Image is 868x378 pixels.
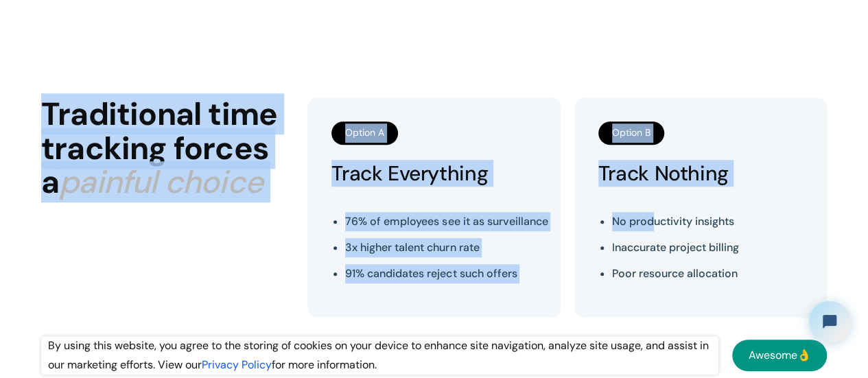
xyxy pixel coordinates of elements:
[331,121,398,145] div: Option A
[598,121,664,145] div: Option B
[598,162,729,185] h3: Track Nothing
[331,162,488,185] h3: Track Everything
[797,290,862,354] iframe: Tidio Chat
[202,357,272,372] a: Privacy Policy
[612,264,739,283] li: Poor resource allocation
[41,336,718,375] div: By using this website, you agree to the storing of cookies on your device to enhance site navigat...
[345,238,548,257] li: 3x higher talent churn rate
[732,340,827,371] a: Awesome👌
[612,238,739,257] li: Inaccurate project billing
[612,212,739,231] li: No productivity insights
[345,212,548,231] li: 76% of employees see it as surveillance
[59,161,263,202] span: painful choice
[41,97,294,200] h2: Traditional time tracking forces a
[345,264,548,283] li: 91% candidates reject such offers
